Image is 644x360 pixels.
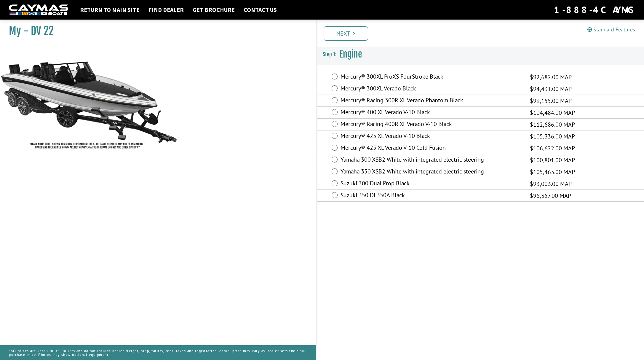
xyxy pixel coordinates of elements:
[341,168,523,176] label: Yamaha 350 XSB2 White with integrated electric steering
[530,144,575,153] span: $106,622.00 MAP
[530,73,572,82] span: $92,682.00 MAP
[241,6,280,14] a: Contact Us
[530,120,575,129] span: $112,686.00 MAP
[9,24,301,38] h1: My - DV 22
[9,346,307,359] p: *All prices are Retail in US Dollars and do not include dealer freight, prep, tariffs, fees, taxe...
[530,85,572,93] span: $94,431.00 MAP
[587,26,635,33] a: Standard Features
[530,96,572,105] span: $99,155.00 MAP
[324,26,368,41] a: Next
[341,109,523,117] label: Mercury® 400 XL Verado V-10 Black
[341,192,523,200] label: Suzuki 350 DF350A Black
[146,6,187,14] a: Find Dealer
[77,6,143,14] a: Return to main site
[554,3,635,16] div: 1-888-4CAYMAS
[9,4,68,15] img: white-logo-c9c8dbefe5ff5ceceb0f0178aa75bf4bb51f6bca0971e226c86eb53dfe498488.png
[341,156,523,165] label: Yamaha 300 XSB2 White with integrated electric steering
[341,180,523,188] label: Suzuki 300 Dual Prop Black
[341,120,523,129] label: Mercury® Racing 400R XL Verado V-10 Black
[341,97,523,105] label: Mercury® Racing 300R XL Verado Phantom Black
[190,6,238,14] a: Get Brochure
[530,132,575,141] span: $105,336.00 MAP
[341,132,523,141] label: Mercury® 425 XL Verado V-10 Black
[530,168,575,176] span: $105,463.00 MAP
[530,108,575,117] span: $104,484.00 MAP
[341,73,523,82] label: Mercury® 300XL ProXS FourStroke Black
[530,179,572,188] span: $93,003.00 MAP
[530,156,575,165] span: $100,801.00 MAP
[530,191,571,200] span: $96,357.00 MAP
[341,144,523,153] label: Mercury® 425 XL Verado V-10 Cold Fusion
[341,85,523,93] label: Mercury® 300XL Verado Black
